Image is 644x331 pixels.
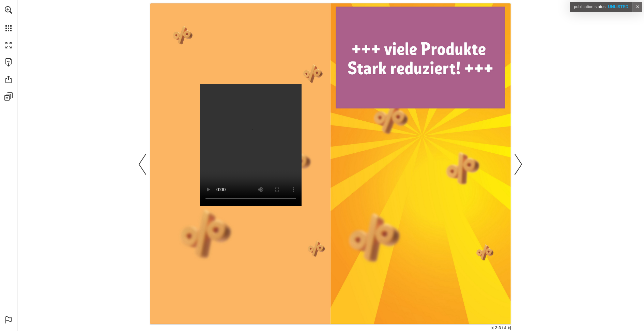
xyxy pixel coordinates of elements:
a: Skip to the last page [508,326,511,330]
span: Current page position is 2-3 of 4 [495,325,506,330]
span: 2-3 [495,325,501,331]
span: / [501,325,504,331]
a: Next page [511,5,526,323]
a: Skip to the first page [491,326,493,330]
span: Publication Status [574,4,605,9]
a: Previous page [135,5,150,323]
span: 4 [504,325,506,331]
a: ✕ [632,2,642,12]
div: unlisted [570,2,632,12]
section: Publication Content - for testing other stuffs - rewe_2025_wk35_dynamic [150,3,511,324]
